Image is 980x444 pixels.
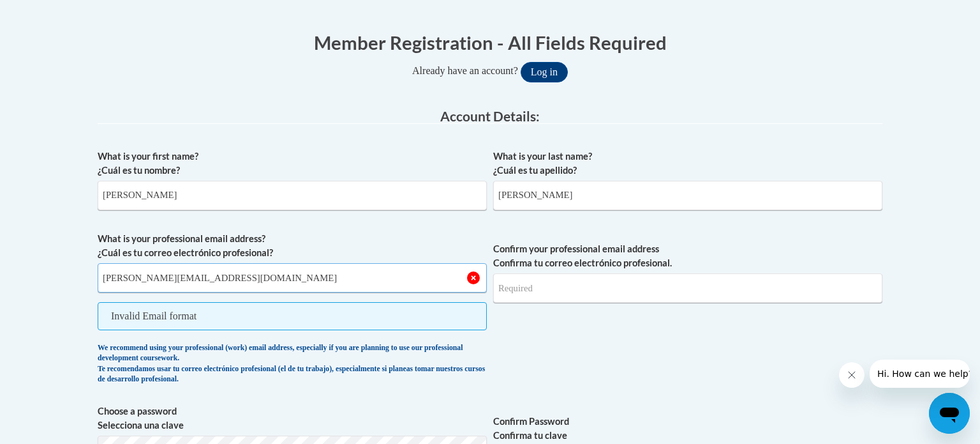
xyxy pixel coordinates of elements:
[98,181,487,210] input: Metadata input
[98,343,487,385] div: We recommend using your professional (work) email address, especially if you are planning to use ...
[440,108,540,124] span: Account Details:
[8,9,103,19] span: Hi. How can we help?
[839,362,865,388] iframe: Close message
[493,181,882,210] input: Metadata input
[98,404,487,433] label: Choose a password Selecciona una clave
[98,149,487,178] label: What is your first name? ¿Cuál es tu nombre?
[412,65,518,76] span: Already have an account?
[98,232,487,260] label: What is your professional email address? ¿Cuál es tu correo electrónico profesional?
[493,273,882,303] input: Required
[493,242,882,270] label: Confirm your professional email address Confirma tu correo electrónico profesional.
[98,263,487,293] input: Metadata input
[521,62,568,82] button: Log in
[870,360,970,388] iframe: Message from company
[98,29,882,56] h1: Member Registration - All Fields Required
[493,149,882,178] label: What is your last name? ¿Cuál es tu apellido?
[929,393,970,434] iframe: Button to launch messaging window
[98,302,487,330] span: Invalid Email format
[493,415,882,443] label: Confirm Password Confirma tu clave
